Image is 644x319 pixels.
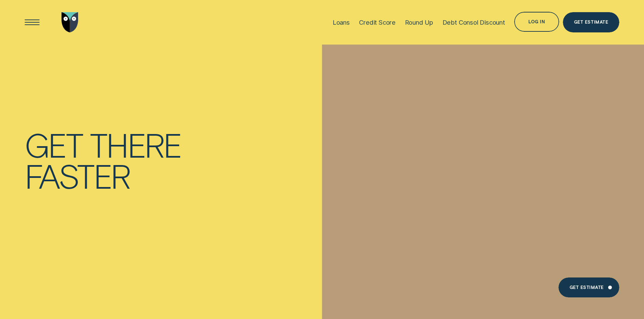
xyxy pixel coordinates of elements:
button: Log in [514,12,559,32]
a: Get Estimate [558,277,620,298]
a: Get Estimate [563,12,619,32]
div: Debt Consol Discount [443,19,505,26]
div: Round Up [405,19,433,26]
img: Wisr [62,12,78,32]
div: Credit Score [359,19,396,26]
h4: Get there faster [25,129,218,191]
div: Loans [333,19,350,26]
button: Open Menu [22,12,42,32]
